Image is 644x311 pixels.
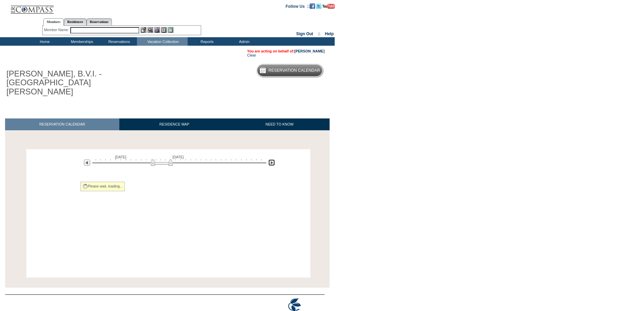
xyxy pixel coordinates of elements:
[296,31,313,36] a: Sign Out
[247,53,256,57] a: Clear
[229,118,330,130] a: NEED TO KNOW
[316,3,321,9] img: Follow us on Twitter
[64,18,87,25] a: Residences
[43,18,64,26] a: Members
[268,159,275,166] img: Next
[225,37,262,46] td: Admin
[310,3,315,9] img: Become our fan on Facebook
[318,31,320,36] span: ::
[25,37,63,46] td: Home
[168,27,173,33] img: b_calculator.gif
[286,3,310,9] td: Follow Us ::
[5,68,157,97] h1: [PERSON_NAME], B.V.I. - [GEOGRAPHIC_DATA][PERSON_NAME]
[87,18,112,25] a: Reservations
[147,27,153,33] img: View
[137,37,188,46] td: Vacation Collection
[172,155,184,159] span: [DATE]
[161,27,167,33] img: Reservations
[310,4,315,8] a: Become our fan on Facebook
[316,4,321,8] a: Follow us on Twitter
[188,37,225,46] td: Reports
[82,184,88,189] img: spinner2.gif
[100,37,137,46] td: Reservations
[84,159,90,166] img: Previous
[323,4,335,8] a: Subscribe to our YouTube Channel
[80,182,125,191] div: Please wait, loading...
[154,27,160,33] img: Impersonate
[323,4,335,9] img: Subscribe to our YouTube Channel
[247,49,325,53] span: You are acting on behalf of:
[5,118,119,130] a: RESERVATION CALENDAR
[141,27,146,33] img: b_edit.gif
[115,155,126,159] span: [DATE]
[44,27,70,33] div: Member Name:
[325,31,334,36] a: Help
[63,37,100,46] td: Memberships
[294,49,325,53] a: [PERSON_NAME]
[119,118,230,130] a: RESIDENCE MAP
[268,68,320,73] h5: Reservation Calendar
